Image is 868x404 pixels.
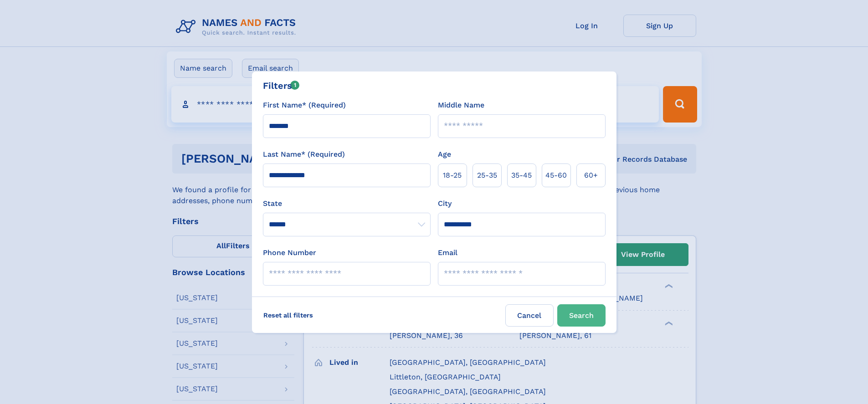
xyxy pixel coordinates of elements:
[557,304,606,327] button: Search
[584,170,598,181] span: 60+
[263,198,431,209] label: State
[545,170,567,181] span: 45‑60
[443,170,462,181] span: 18‑25
[263,149,345,160] label: Last Name* (Required)
[438,247,457,258] label: Email
[263,247,316,258] label: Phone Number
[438,198,452,209] label: City
[438,149,451,160] label: Age
[477,170,497,181] span: 25‑35
[263,100,346,111] label: First Name* (Required)
[257,304,319,326] label: Reset all filters
[263,79,300,92] div: Filters
[511,170,532,181] span: 35‑45
[438,100,484,111] label: Middle Name
[505,304,554,327] label: Cancel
